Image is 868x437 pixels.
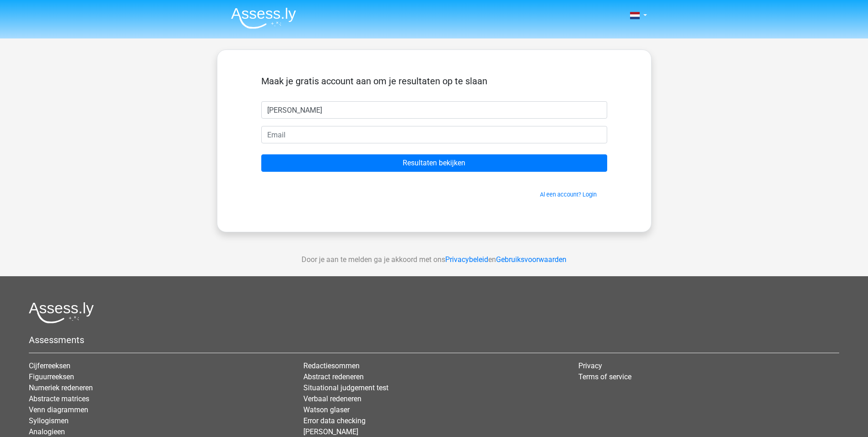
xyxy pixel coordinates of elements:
a: Abstract redeneren [303,372,364,381]
a: Cijferreeksen [29,361,70,370]
a: Gebruiksvoorwaarden [496,255,566,264]
a: Venn diagrammen [29,405,88,414]
input: Voornaam [261,101,607,119]
a: Analogieen [29,427,65,436]
a: Al een account? Login [540,191,597,198]
a: Syllogismen [29,416,69,425]
input: Resultaten bekijken [261,154,607,172]
a: Privacybeleid [445,255,488,264]
img: Assessly [231,7,296,29]
a: Error data checking [303,416,366,425]
h5: Assessments [29,334,839,345]
a: Terms of service [578,372,631,381]
a: Watson glaser [303,405,350,414]
input: Email [261,126,607,143]
a: Figuurreeksen [29,372,74,381]
img: Assessly logo [29,302,94,323]
a: Privacy [578,361,602,370]
a: Verbaal redeneren [303,394,361,403]
a: Numeriek redeneren [29,383,93,392]
h5: Maak je gratis account aan om je resultaten op te slaan [261,76,607,87]
a: [PERSON_NAME] [303,427,358,436]
a: Redactiesommen [303,361,360,370]
a: Abstracte matrices [29,394,89,403]
a: Situational judgement test [303,383,388,392]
